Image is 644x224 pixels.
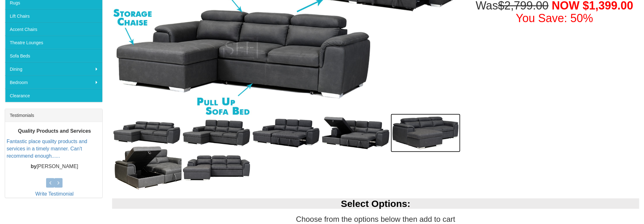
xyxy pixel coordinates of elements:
b: Quality Products and Services [18,128,91,134]
a: Write Testimonial [35,191,74,197]
a: Theatre Lounges [5,36,102,49]
a: Dining [5,62,102,76]
b: Select Options: [341,198,410,209]
p: [PERSON_NAME] [7,163,102,170]
font: You Save: 50% [516,12,593,25]
a: Clearance [5,89,102,102]
b: by [31,163,37,169]
h3: Choose from the options below then add to cart [112,215,639,223]
a: Lift Chairs [5,9,102,22]
a: Sofa Beds [5,49,102,62]
a: Bedroom [5,76,102,89]
a: Accent Chairs [5,22,102,36]
div: Testimonials [5,109,102,122]
a: Fantastic place quality products and services in a timely manner. Can't recommend enough...... [7,139,87,159]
